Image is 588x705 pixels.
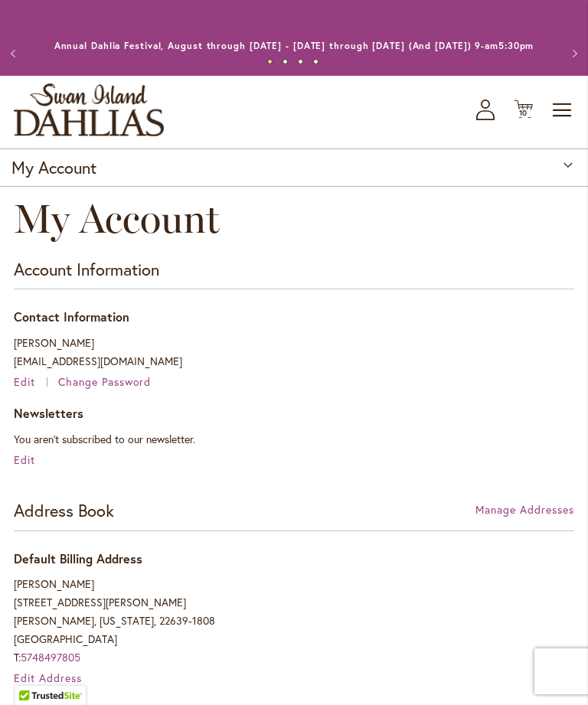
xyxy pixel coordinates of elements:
span: Newsletters [14,405,83,421]
a: Annual Dahlia Festival, August through [DATE] - [DATE] through [DATE] (And [DATE]) 9-am5:30pm [54,40,534,51]
iframe: Launch Accessibility Center [11,651,54,694]
button: 4 of 4 [313,59,318,64]
span: Default Billing Address [14,550,142,566]
strong: Account Information [14,258,159,280]
p: You aren't subscribed to our newsletter. [14,430,574,449]
button: 3 of 4 [298,59,303,64]
a: Manage Addresses [475,502,574,517]
button: 1 of 4 [267,59,273,64]
p: [PERSON_NAME] [EMAIL_ADDRESS][DOMAIN_NAME] [14,334,574,370]
span: Contact Information [14,308,129,325]
span: My Account [14,194,220,243]
span: Edit [14,374,35,389]
address: [PERSON_NAME] [STREET_ADDRESS][PERSON_NAME] [PERSON_NAME], [US_STATE], 22639-1808 [GEOGRAPHIC_DAT... [14,575,574,667]
a: Edit [14,374,55,389]
button: Next [557,38,588,69]
a: Change Password [58,374,152,389]
button: 10 [514,100,533,120]
strong: Address Book [14,499,114,521]
a: Edit [14,452,35,467]
span: 10 [519,108,528,118]
span: Manage Addresses [475,502,574,517]
a: store logo [14,83,164,136]
button: 2 of 4 [283,59,288,64]
strong: My Account [11,156,96,178]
